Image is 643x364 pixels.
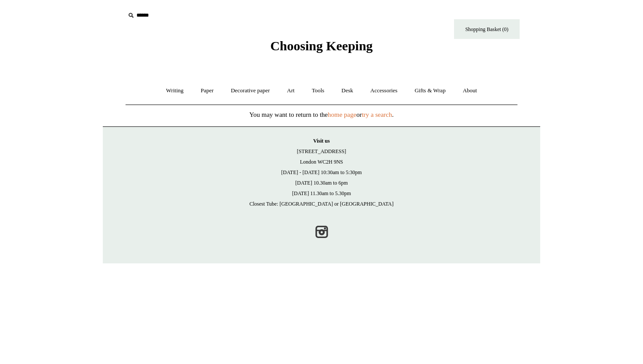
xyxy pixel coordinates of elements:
span: Choosing Keeping [270,38,373,53]
a: About [455,79,485,102]
strong: Visit us [313,138,330,144]
a: Choosing Keeping [270,45,373,52]
p: You may want to return to the or . [103,109,540,120]
a: home page [328,111,356,118]
a: Gifts & Wrap [407,79,454,102]
p: [STREET_ADDRESS] London WC2H 9NS [DATE] - [DATE] 10:30am to 5:30pm [DATE] 10.30am to 6pm [DATE] 1... [112,136,531,209]
a: Instagram [312,222,331,241]
a: Tools [304,79,332,102]
a: Desk [334,79,361,102]
a: Art [279,79,302,102]
a: Accessories [363,79,405,102]
a: Shopping Basket (0) [454,19,520,39]
a: try a search [362,111,392,118]
a: Decorative paper [223,79,278,102]
a: Writing [158,79,192,102]
a: Paper [193,79,222,102]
